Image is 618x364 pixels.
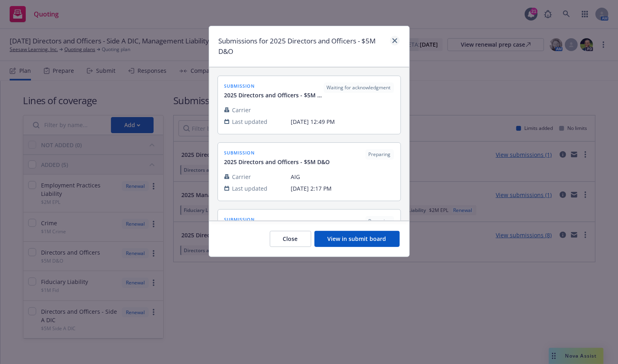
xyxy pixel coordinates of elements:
[327,84,391,91] span: Waiting for acknowledgment
[232,106,251,114] span: Carrier
[224,149,330,156] span: submission
[291,173,394,181] span: AIG
[369,218,391,225] span: Preparing
[270,231,311,247] button: Close
[224,82,324,89] span: submission
[232,117,268,126] span: Last updated
[224,91,324,99] span: 2025 Directors and Officers - $5M D&O
[291,184,394,193] span: [DATE] 2:17 PM
[369,151,391,158] span: Preparing
[219,36,387,57] h1: Submissions for 2025 Directors and Officers - $5M D&O
[224,216,330,223] span: submission
[224,158,330,166] span: 2025 Directors and Officers - $5M D&O
[232,173,251,181] span: Carrier
[232,184,268,193] span: Last updated
[291,117,394,126] span: [DATE] 12:49 PM
[314,231,400,247] button: View in submit board
[390,36,400,45] a: close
